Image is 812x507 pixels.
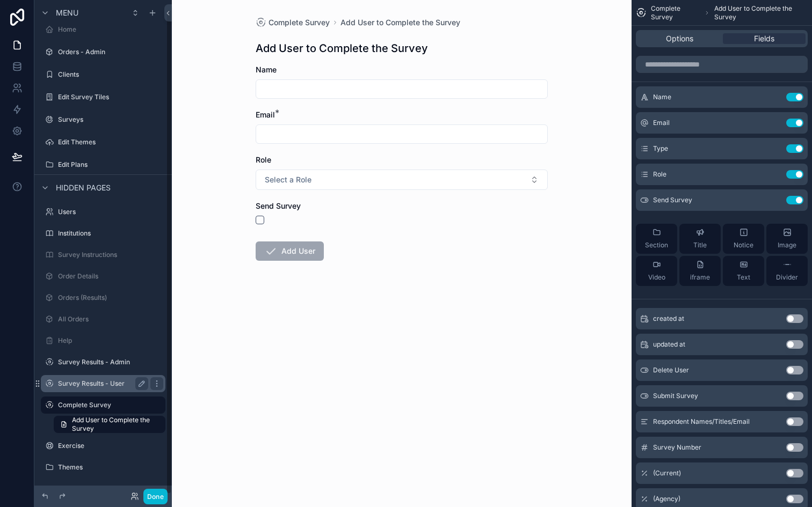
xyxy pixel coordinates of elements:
[636,256,677,286] button: Video
[41,203,165,221] a: Users
[41,111,165,128] a: Surveys
[256,170,548,190] button: Select Button
[679,256,721,286] button: iframe
[58,115,163,124] label: Surveys
[666,33,693,44] span: Options
[648,273,665,282] span: Video
[653,196,692,204] span: Send Survey
[72,416,159,433] span: Add User to Complete the Survey
[778,241,796,249] span: Image
[41,89,165,106] a: Edit Survey Tiles
[645,241,668,249] span: Section
[58,93,163,101] label: Edit Survey Tiles
[58,48,163,56] label: Orders - Admin
[56,182,111,193] span: Hidden pages
[653,392,698,400] span: Submit Survey
[723,256,764,286] button: Text
[653,366,689,374] span: Delete User
[41,437,165,454] a: Exercise
[41,289,165,306] a: Orders (Results)
[714,4,808,21] span: Add User to Complete the Survey
[256,17,330,28] a: Complete Survey
[41,311,165,328] a: All Orders
[653,469,681,477] span: (Current)
[41,396,165,414] a: Complete Survey
[143,489,168,504] button: Done
[653,170,666,179] span: Role
[58,251,163,259] label: Survey Instructions
[653,417,750,426] span: Respondent Names/Titles/Email
[58,229,163,238] label: Institutions
[58,463,163,472] label: Themes
[41,459,165,476] a: Themes
[58,293,163,302] label: Orders (Results)
[41,43,165,61] a: Orders - Admin
[54,416,165,433] a: Add User to Complete the Survey
[679,224,721,254] button: Title
[653,144,668,153] span: Type
[41,354,165,371] a: Survey Results - Admin
[653,314,684,323] span: created at
[653,443,701,452] span: Survey Number
[58,379,144,388] label: Survey Results - User
[723,224,764,254] button: Notice
[41,246,165,263] a: Survey Instructions
[58,208,163,216] label: Users
[737,273,750,282] span: Text
[56,8,78,18] span: Menu
[256,155,271,164] span: Role
[651,4,700,21] span: Complete Survey
[690,273,710,282] span: iframe
[41,375,165,392] a: Survey Results - User
[653,93,671,101] span: Name
[766,224,808,254] button: Image
[58,70,163,79] label: Clients
[41,21,165,38] a: Home
[734,241,753,249] span: Notice
[41,225,165,242] a: Institutions
[58,358,163,366] label: Survey Results - Admin
[58,25,163,34] label: Home
[256,41,428,56] h1: Add User to Complete the Survey
[256,201,301,210] span: Send Survey
[58,401,159,409] label: Complete Survey
[766,256,808,286] button: Divider
[58,315,163,324] label: All Orders
[265,174,311,185] span: Select a Role
[256,110,275,119] span: Email
[256,65,277,74] span: Name
[58,336,163,345] label: Help
[41,156,165,173] a: Edit Plans
[41,134,165,151] a: Edit Themes
[41,332,165,349] a: Help
[58,138,163,146] label: Edit Themes
[653,119,670,127] span: Email
[754,33,774,44] span: Fields
[636,224,677,254] button: Section
[58,160,163,169] label: Edit Plans
[693,241,707,249] span: Title
[776,273,798,282] span: Divider
[340,17,460,28] a: Add User to Complete the Survey
[41,66,165,83] a: Clients
[41,268,165,285] a: Order Details
[653,340,685,349] span: updated at
[58,442,163,450] label: Exercise
[58,272,163,281] label: Order Details
[269,17,330,28] span: Complete Survey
